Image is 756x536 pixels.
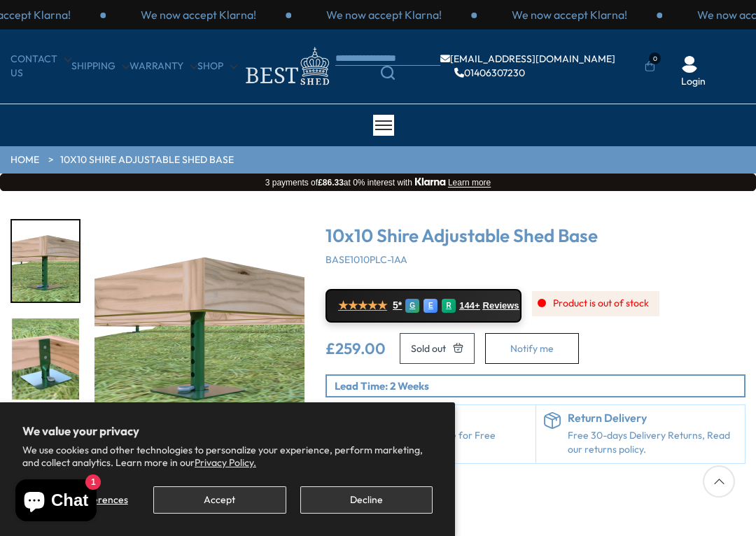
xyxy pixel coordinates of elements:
img: 10x10 Shire Adjustable Shed Base [94,219,304,429]
button: Decline [300,486,433,514]
inbox-online-store-chat: Shopify online store chat [11,479,101,525]
button: Add to Cart [400,333,475,364]
p: We now accept Klarna! [141,7,256,22]
div: 2 / 5 [10,317,80,401]
a: Warranty [129,59,197,73]
a: CONTACT US [10,52,71,80]
p: We use cookies and other technologies to personalize your experience, perform marketing, and coll... [22,444,433,469]
p: Free 30-days Delivery Returns, Read our returns policy. [568,429,738,456]
button: Accept [153,486,286,514]
div: E [423,299,437,313]
img: logo [237,43,335,89]
div: 1 / 5 [10,219,80,303]
img: Adjustbaseheightlow_2ec8a162-e60b-4cd7-94f9-ace2c889b2b1_200x200.jpg [12,318,79,400]
a: 01406307230 [454,68,525,78]
a: Shipping [71,59,129,73]
div: 1 / 5 [94,219,304,499]
div: 1 / 3 [106,7,291,22]
span: 0 [649,52,661,64]
span: ★★★★★ [338,299,387,312]
div: 2 / 3 [291,7,477,22]
a: Privacy Policy. [195,456,256,469]
div: R [442,299,456,313]
a: Login [681,75,706,89]
h2: We value your privacy [22,425,433,437]
span: Reviews [483,300,519,311]
a: Shop [197,59,237,73]
h6: Return Delivery [568,412,738,425]
img: adjustbaseheighthigh_4ade4dbc-cadb-4cd5-9e55-9a095da95859_200x200.jpg [12,220,79,302]
p: We now accept Klarna! [512,7,627,22]
div: G [405,299,419,313]
a: [EMAIL_ADDRESS][DOMAIN_NAME] [440,54,615,64]
a: Search [335,66,440,80]
button: Notify me [485,333,579,364]
a: 0 [645,59,655,73]
span: BASE1010PLC-1AA [325,253,407,266]
h3: 10x10 Shire Adjustable Shed Base [325,226,745,246]
span: 144+ [459,300,479,311]
ins: £259.00 [325,341,386,356]
div: 3 / 3 [477,7,662,22]
img: User Icon [681,56,698,73]
p: We now accept Klarna! [326,7,442,22]
a: HOME [10,153,39,167]
span: Sold out [411,344,446,353]
p: Lead Time: 2 Weeks [335,379,744,393]
a: ★★★★★ 5* G E R 144+ Reviews [325,289,521,323]
div: Product is out of stock [532,291,659,316]
a: 10x10 Shire Adjustable Shed Base [60,153,234,167]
